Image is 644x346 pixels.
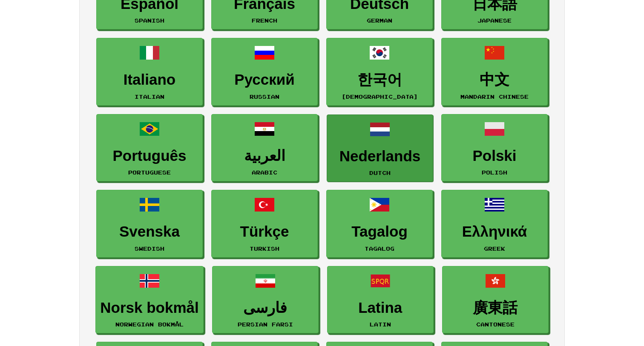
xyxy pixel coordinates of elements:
[331,148,428,165] h3: Nederlands
[370,321,391,327] small: Latin
[96,114,203,182] a: PortuguêsPortuguese
[216,71,313,88] h3: Русский
[95,266,203,334] a: Norsk bokmålNorwegian Bokmål
[135,17,164,23] small: Spanish
[101,71,198,88] h3: Italiano
[482,169,507,175] small: Polish
[327,266,434,334] a: LatinaLatin
[367,17,392,23] small: German
[342,94,418,100] small: [DEMOGRAPHIC_DATA]
[441,190,548,257] a: ΕλληνικάGreek
[211,190,318,257] a: TürkçeTurkish
[250,94,279,100] small: Russian
[365,246,394,252] small: Tagalog
[135,94,164,100] small: Italian
[476,321,515,327] small: Cantonese
[442,266,549,334] a: 廣東話Cantonese
[331,223,428,240] h3: Tagalog
[211,114,318,182] a: العربيةArabic
[96,38,203,106] a: ItalianoItalian
[101,148,198,164] h3: Português
[252,17,277,23] small: French
[327,114,433,182] a: NederlandsDutch
[100,300,198,316] h3: Norsk bokmål
[441,114,548,182] a: PolskiPolish
[332,300,429,316] h3: Latina
[101,223,198,240] h3: Svenska
[326,190,433,257] a: TagalogTagalog
[331,71,428,88] h3: 한국어
[447,300,544,316] h3: 廣東話
[446,148,543,164] h3: Polski
[460,94,529,100] small: Mandarin Chinese
[128,169,171,175] small: Portuguese
[217,300,314,316] h3: فارسی
[211,38,318,106] a: РусскийRussian
[135,246,164,252] small: Swedish
[441,38,548,106] a: 中文Mandarin Chinese
[96,190,203,257] a: SvenskaSwedish
[216,148,313,164] h3: العربية
[369,170,391,176] small: Dutch
[252,169,277,175] small: Arabic
[446,71,543,88] h3: 中文
[216,223,313,240] h3: Türkçe
[446,223,543,240] h3: Ελληνικά
[326,38,433,106] a: 한국어[DEMOGRAPHIC_DATA]
[238,321,293,327] small: Persian Farsi
[250,246,279,252] small: Turkish
[484,246,505,252] small: Greek
[477,17,512,23] small: Japanese
[212,266,319,334] a: فارسیPersian Farsi
[115,321,184,327] small: Norwegian Bokmål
